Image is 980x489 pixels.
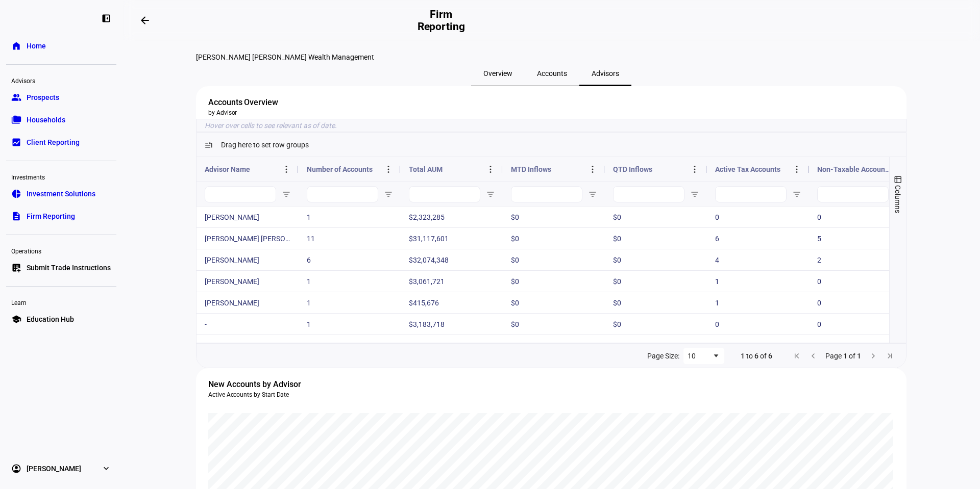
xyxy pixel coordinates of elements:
span: Education Hub [27,314,74,324]
eth-mat-symbol: home [11,41,21,51]
span: $0 [511,235,519,243]
eth-mat-symbol: group [11,92,21,102]
a: homeHome [6,36,116,56]
span: $0 [511,277,519,286]
span: Firm Reporting [27,211,75,221]
div: Advisors [6,73,116,87]
span: Advisors [592,70,619,77]
div: Next Page [869,352,877,360]
input: Non-Taxable Accounts Filter Input [817,186,889,202]
span: $0 [613,320,621,328]
span: Submit Trade Instructions [27,263,111,273]
mat-icon: arrow_backwards [139,14,151,27]
eth-mat-symbol: left_panel_close [101,13,111,23]
a: groupProspects [6,87,116,108]
span: 1 [843,352,847,360]
span: to [746,352,753,360]
span: 6 [768,352,772,360]
div: 1 [299,271,401,292]
span: $0 [613,213,621,221]
eth-mat-symbol: folder_copy [11,115,21,125]
span: $0 [511,256,519,264]
span: $415,676 [409,299,439,307]
div: Learn [6,295,116,309]
a: pie_chartInvestment Solutions [6,184,116,204]
div: 1 [707,271,809,292]
input: QTD Inflows Filter Input [613,186,684,202]
button: Open Filter Menu [384,190,393,198]
ethic-grid-insight-help-text: Hover over cells to see relevant as of date. [196,119,906,132]
span: Investment Solutions [27,189,95,199]
div: New Accounts by Advisor [208,378,894,391]
button: Open Filter Menu [486,190,495,198]
span: $31,117,601 [409,235,449,243]
div: 11 [299,228,401,249]
div: [PERSON_NAME] [197,249,299,270]
div: Page Size [683,348,724,364]
eth-mat-symbol: description [11,211,21,221]
a: bid_landscapeClient Reporting [6,132,116,152]
button: Open Filter Menu [282,190,290,198]
div: Operations [6,243,116,258]
div: 0 [809,292,911,313]
button: Open Filter Menu [589,190,597,198]
span: $0 [613,256,621,264]
button: Open Filter Menu [793,190,801,198]
span: Home [27,41,46,51]
div: 2 [809,249,911,270]
div: 0 [809,314,911,334]
span: Active Tax Accounts [715,165,780,173]
div: [PERSON_NAME] [197,292,299,313]
span: [PERSON_NAME] [27,464,81,474]
span: $0 [613,299,621,307]
eth-mat-symbol: bid_landscape [11,137,21,147]
div: Row Groups [221,141,309,149]
div: 0 [707,314,809,334]
div: 6 [299,249,401,270]
eth-mat-symbol: account_circle [11,464,21,474]
div: 5 [809,228,911,249]
span: of [849,352,855,360]
span: Columns [894,185,902,213]
span: 1 [857,352,861,360]
div: [PERSON_NAME] [197,207,299,227]
span: $0 [511,213,519,221]
span: of [760,352,767,360]
div: Accounts Overview [208,96,894,109]
div: 10 [688,352,712,360]
span: 1 [741,352,745,360]
div: by Advisor [208,109,894,117]
span: $2,323,285 [409,213,445,221]
div: Active Accounts by Start Date [208,391,894,399]
div: 1 [299,314,401,334]
input: Number of Accounts Filter Input [307,186,378,202]
input: MTD Inflows Filter Input [511,186,582,202]
span: $3,061,721 [409,277,445,286]
span: 6 [754,352,758,360]
div: 0 [809,207,911,227]
div: [PERSON_NAME] [PERSON_NAME] [197,228,299,249]
div: Last Page [886,352,894,360]
h2: Firm Reporting [412,8,470,33]
eth-mat-symbol: school [11,314,21,324]
div: Previous Page [809,352,817,360]
span: QTD Inflows [613,165,652,173]
span: Drag here to set row groups [221,141,309,149]
input: Total AUM Filter Input [409,186,480,202]
input: Active Tax Accounts Filter Input [715,186,787,202]
eth-mat-symbol: pie_chart [11,189,21,199]
div: First Page [793,352,801,360]
div: - [197,314,299,334]
span: $3,183,718 [409,320,445,328]
button: Open Filter Menu [691,190,699,198]
div: 1 [707,292,809,313]
span: $0 [613,235,621,243]
div: 1 [299,207,401,227]
div: 4 [707,249,809,270]
eth-mat-symbol: expand_more [101,464,111,474]
span: Accounts [537,70,567,77]
div: 6 [707,228,809,249]
span: $0 [511,320,519,328]
div: [PERSON_NAME] [197,271,299,292]
div: Page Size: [647,352,679,360]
